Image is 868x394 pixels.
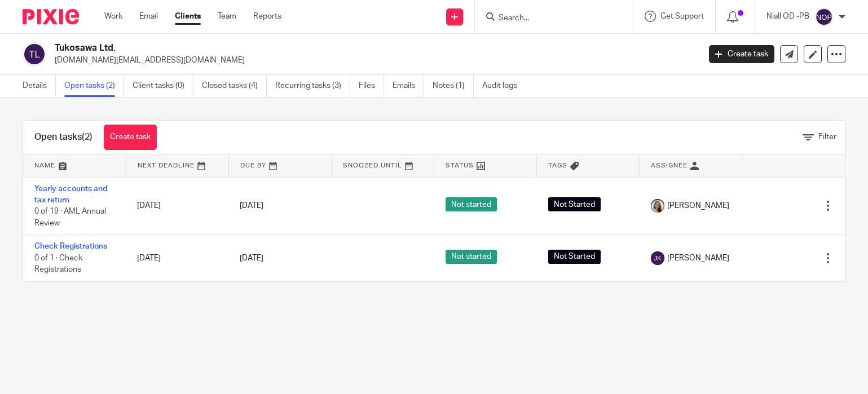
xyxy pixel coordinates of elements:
td: [DATE] [126,235,228,281]
a: Client tasks (0) [133,75,193,97]
a: Team [218,11,236,22]
img: svg%3E [815,8,833,26]
a: Check Registrations [34,242,107,250]
p: [DOMAIN_NAME][EMAIL_ADDRESS][DOMAIN_NAME] [55,55,692,66]
a: Details [23,75,56,97]
span: [DATE] [240,202,263,210]
a: Work [104,11,122,22]
span: Tags [548,162,567,169]
span: [PERSON_NAME] [667,253,729,264]
a: Closed tasks (4) [202,75,267,97]
a: Notes (1) [433,75,474,97]
span: [DATE] [240,254,263,262]
a: Email [139,11,158,22]
a: Clients [175,11,201,22]
span: Not started [446,197,497,211]
span: Not Started [548,250,601,264]
a: Create task [104,125,157,150]
span: Not started [446,250,497,264]
a: Audit logs [482,75,526,97]
span: (2) [82,132,92,141]
a: Yearly accounts and tax return [34,185,107,204]
a: Create task [709,45,774,63]
h1: Open tasks [34,131,92,143]
p: Niall OD -PB [766,11,809,22]
span: Not Started [548,197,601,211]
a: Open tasks (2) [64,75,124,97]
h2: Tukosawa Ltd. [55,42,565,54]
a: Recurring tasks (3) [275,75,350,97]
a: Files [359,75,384,97]
span: Get Support [660,12,704,20]
a: Emails [393,75,424,97]
input: Search [497,14,599,24]
span: Filter [818,133,836,141]
span: 0 of 19 · AML Annual Review [34,207,106,227]
img: svg%3E [23,42,46,66]
img: Pixie [23,9,79,24]
span: [PERSON_NAME] [667,200,729,211]
img: svg%3E [651,251,664,265]
span: 0 of 1 · Check Registrations [34,254,82,274]
a: Reports [253,11,281,22]
td: [DATE] [126,177,228,235]
span: Snoozed Until [343,162,402,169]
img: Profile.png [651,199,664,213]
span: Status [446,162,474,169]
